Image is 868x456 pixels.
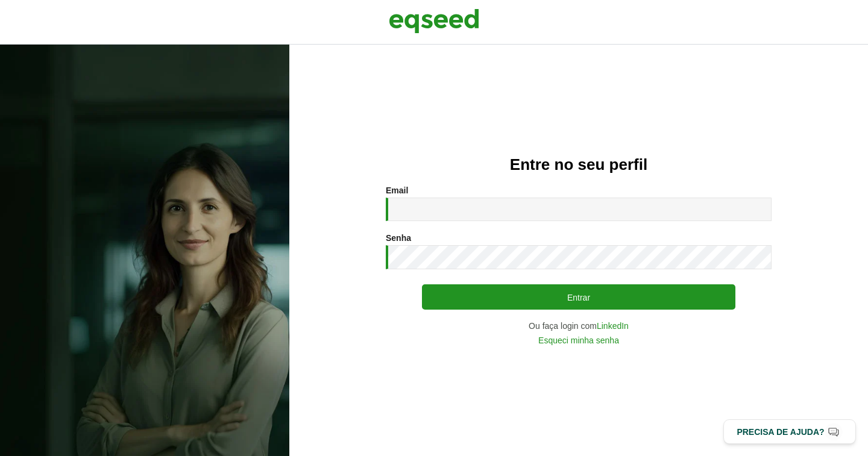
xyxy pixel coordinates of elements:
img: EqSeed Logo [389,6,479,36]
div: Ou faça login com [386,322,772,330]
label: Senha [386,234,411,242]
h2: Entre no seu perfil [313,156,844,173]
button: Entrar [422,284,735,310]
a: LinkedIn [597,322,629,330]
a: Esqueci minha senha [538,336,619,345]
label: Email [386,186,408,195]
